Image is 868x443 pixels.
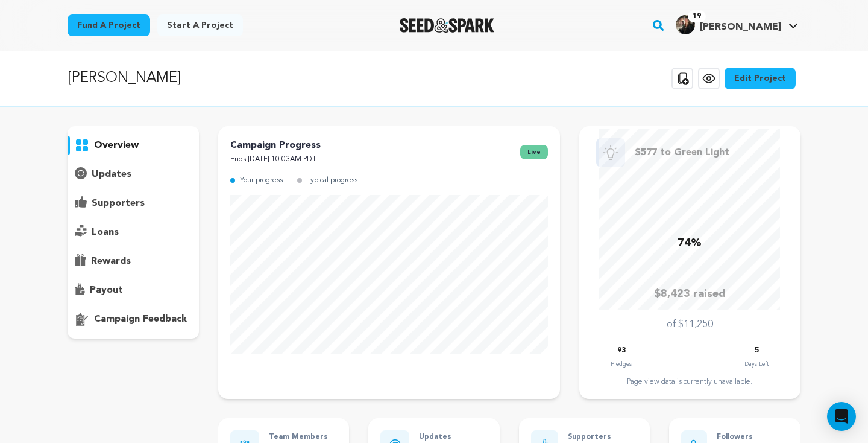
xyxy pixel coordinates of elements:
[676,15,781,34] div: Elise G.'s Profile
[92,225,119,240] p: loans
[68,223,199,242] button: loans
[520,145,548,159] span: live
[688,10,706,22] span: 19
[725,68,796,89] a: Edit Project
[667,317,713,332] p: of $11,250
[230,153,321,167] p: Ends [DATE] 10:03AM PDT
[90,283,123,298] p: payout
[92,167,131,182] p: updates
[92,196,145,211] p: supporters
[240,174,283,188] p: Your progress
[700,22,781,32] span: [PERSON_NAME]
[94,138,139,153] p: overview
[68,136,199,155] button: overview
[400,18,494,33] a: Seed&Spark Homepage
[157,14,243,36] a: Start a project
[68,252,199,271] button: rewards
[755,344,759,358] p: 5
[68,165,199,184] button: updates
[68,194,199,213] button: supporters
[617,344,626,358] p: 93
[673,13,800,34] a: Elise G.'s Profile
[68,281,199,300] button: payout
[676,15,695,34] img: a71ff16225df04d0.jpg
[68,310,199,329] button: campaign feedback
[91,254,131,269] p: rewards
[827,402,856,431] div: Open Intercom Messenger
[68,14,150,36] a: Fund a project
[673,13,800,38] span: Elise G.'s Profile
[230,138,321,153] p: Campaign Progress
[94,312,187,327] p: campaign feedback
[307,174,357,188] p: Typical progress
[591,377,788,387] div: Page view data is currently unavailable.
[68,68,181,89] p: [PERSON_NAME]
[400,18,494,33] img: Seed&Spark Logo Dark Mode
[611,358,632,370] p: Pledges
[678,235,702,252] p: 74%
[744,358,769,370] p: Days Left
